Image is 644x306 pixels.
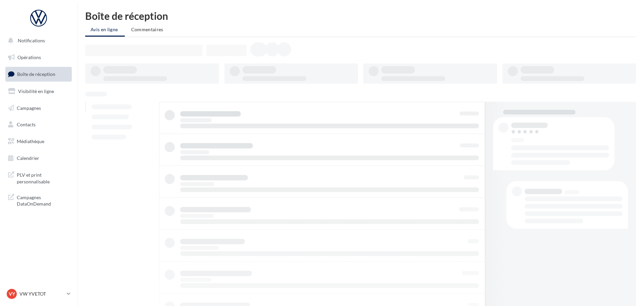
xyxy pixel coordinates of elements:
span: Boîte de réception [17,71,55,77]
a: Contacts [4,118,73,132]
a: Campagnes [4,101,73,115]
span: VY [9,291,15,297]
div: Boîte de réception [85,11,636,21]
span: Commentaires [131,27,163,32]
span: PLV et print personnalisable [17,170,69,185]
p: VW YVETOT [19,291,64,297]
span: Opérations [17,54,41,60]
a: Opérations [4,50,73,64]
a: Boîte de réception [4,67,73,81]
a: VY VW YVETOT [5,288,72,300]
a: Visibilité en ligne [4,84,73,98]
a: Calendrier [4,151,73,165]
span: Notifications [18,38,45,43]
span: Contacts [17,122,36,127]
span: Visibilité en ligne [18,88,54,94]
a: PLV et print personnalisable [4,168,73,187]
span: Campagnes DataOnDemand [17,193,69,207]
span: Calendrier [17,155,39,161]
a: Campagnes DataOnDemand [4,190,73,210]
span: Campagnes [17,105,41,111]
a: Médiathèque [4,134,73,148]
span: Médiathèque [17,138,44,144]
button: Notifications [4,34,70,48]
